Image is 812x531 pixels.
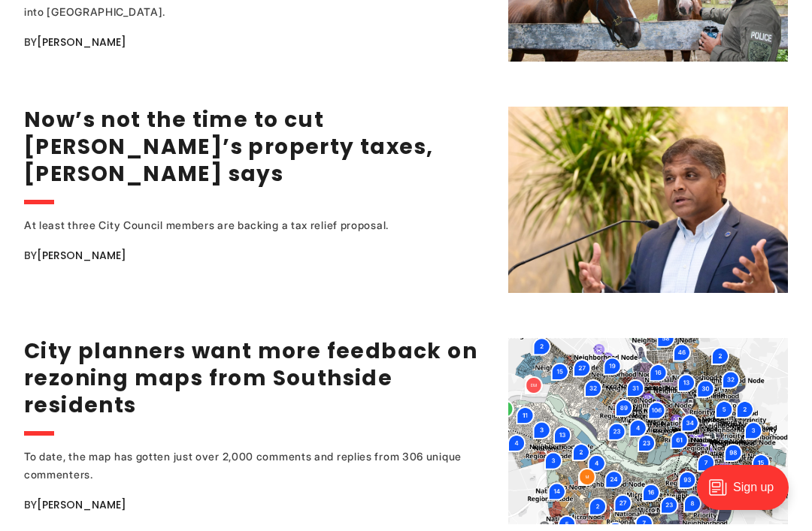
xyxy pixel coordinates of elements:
[37,35,126,50] a: [PERSON_NAME]
[24,496,489,514] div: By
[37,497,126,512] a: [PERSON_NAME]
[24,336,477,420] a: City planners want more feedback on rezoning maps from Southside residents
[24,216,489,234] div: At least three City Council members are backing a tax relief proposal.
[24,105,433,189] a: Now’s not the time to cut [PERSON_NAME]’s property taxes, [PERSON_NAME] says
[508,338,788,524] img: City planners want more feedback on rezoning maps from Southside residents
[508,107,788,293] img: Now’s not the time to cut Richmond’s property taxes, Avula says
[24,246,489,264] div: By
[684,457,812,531] iframe: portal-trigger
[24,448,489,484] div: To date, the map has gotten just over 2,000 comments and replies from 306 unique commenters.
[37,248,126,263] a: [PERSON_NAME]
[24,33,489,51] div: By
